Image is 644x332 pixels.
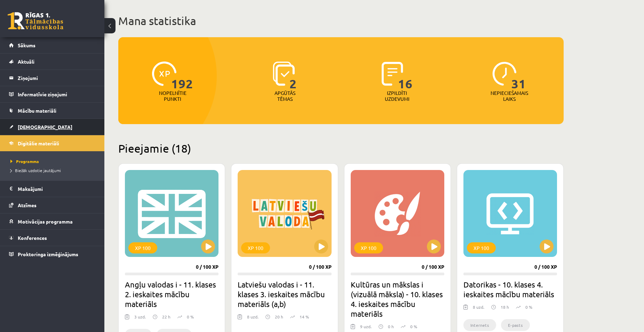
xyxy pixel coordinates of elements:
[388,323,394,330] p: 0 h
[10,158,97,164] a: Programma
[9,181,96,197] a: Maksājumi
[275,314,283,320] p: 20 h
[18,235,47,241] span: Konferences
[10,167,97,173] a: Biežāk uzdotie jautājumi
[9,246,96,262] a: Proktoringa izmēģinājums
[289,62,297,90] span: 2
[398,62,413,90] span: 16
[9,119,96,135] a: [DEMOGRAPHIC_DATA]
[271,90,299,102] p: Apgūtās tēmas
[354,242,383,253] div: XP 100
[525,304,532,310] p: 0 %
[10,168,61,173] span: Biežāk uzdotie jautājumi
[238,280,331,309] h2: Latviešu valodas i - 11. klases 3. ieskaites mācību materiāls (a,b)
[118,141,564,155] h2: Pieejamie (18)
[9,103,96,119] a: Mācību materiāli
[18,124,72,130] span: [DEMOGRAPHIC_DATA]
[128,242,157,253] div: XP 100
[187,314,194,320] p: 0 %
[10,159,39,164] span: Programma
[18,202,37,208] span: Atzīmes
[9,213,96,229] a: Motivācijas programma
[501,304,509,310] p: 18 h
[18,86,96,102] legend: Informatīvie ziņojumi
[9,70,96,86] a: Ziņojumi
[18,140,59,146] span: Digitālie materiāli
[467,242,496,253] div: XP 100
[18,58,34,65] span: Aktuāli
[9,197,96,213] a: Atzīmes
[159,90,186,102] p: Nopelnītie punkti
[152,62,176,86] img: icon-xp-0682a9bc20223a9ccc6f5883a126b849a74cddfe5390d2b41b4391c66f2066e7.svg
[463,280,557,299] h2: Datorikas - 10. klases 4. ieskaites mācību materiāls
[162,314,170,320] p: 22 h
[125,280,218,309] h2: Angļu valodas i - 11. klases 2. ieskaites mācību materiāls
[501,319,530,331] li: E-pasts
[463,319,496,331] li: Internets
[8,12,63,30] a: Rīgas 1. Tālmācības vidusskola
[9,54,96,70] a: Aktuāli
[18,181,96,197] legend: Maksājumi
[410,323,417,330] p: 0 %
[18,251,78,257] span: Proktoringa izmēģinājums
[18,218,73,225] span: Motivācijas programma
[171,62,193,90] span: 192
[118,14,564,28] h1: Mana statistika
[300,314,309,320] p: 14 %
[134,314,146,324] div: 3 uzd.
[241,242,270,253] div: XP 100
[9,37,96,53] a: Sākums
[9,230,96,246] a: Konferences
[9,135,96,151] a: Digitālie materiāli
[247,314,259,324] div: 8 uzd.
[383,90,411,102] p: Izpildīti uzdevumi
[18,107,56,114] span: Mācību materiāli
[351,280,444,318] h2: Kultūras un mākslas i (vizuālā māksla) - 10. klases 4. ieskaites mācību materiāls
[9,86,96,102] a: Informatīvie ziņojumi
[511,62,526,90] span: 31
[473,304,484,314] div: 8 uzd.
[492,62,517,86] img: icon-clock-7be60019b62300814b6bd22b8e044499b485619524d84068768e800edab66f18.svg
[273,62,295,86] img: icon-learned-topics-4a711ccc23c960034f471b6e78daf4a3bad4a20eaf4de84257b87e66633f6470.svg
[382,62,403,86] img: icon-completed-tasks-ad58ae20a441b2904462921112bc710f1caf180af7a3daa7317a5a94f2d26646.svg
[18,42,35,48] span: Sākums
[18,70,96,86] legend: Ziņojumi
[491,90,528,102] p: Nepieciešamais laiks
